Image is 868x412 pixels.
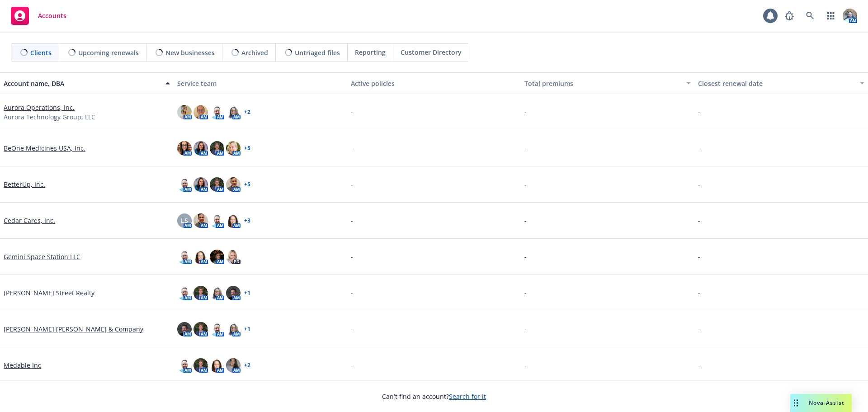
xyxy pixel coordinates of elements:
[698,143,700,153] span: -
[177,250,192,264] img: photo
[226,322,241,336] img: photo
[822,7,840,25] a: Switch app
[38,12,66,19] span: Accounts
[244,327,250,332] a: + 1
[210,141,224,156] img: photo
[4,180,45,189] a: BetterUp, Inc.
[193,322,208,336] img: photo
[177,105,192,119] img: photo
[694,72,868,94] button: Closest renewal date
[78,48,139,57] span: Upcoming renewals
[698,180,700,189] span: -
[226,250,241,264] img: photo
[790,394,852,412] button: Nova Assist
[4,79,160,88] div: Account name, DBA
[210,358,224,373] img: photo
[226,141,241,156] img: photo
[801,7,819,25] a: Search
[4,112,95,122] span: Aurora Technology Group, LLC
[524,324,527,334] span: -
[193,286,208,300] img: photo
[226,286,241,300] img: photo
[382,392,486,401] span: Can't find an account?
[843,9,857,23] img: photo
[193,250,208,264] img: photo
[524,107,527,117] span: -
[226,358,241,373] img: photo
[351,107,353,117] span: -
[181,216,188,225] span: LS
[698,324,700,334] span: -
[524,143,527,153] span: -
[210,177,224,192] img: photo
[177,79,344,88] div: Service team
[165,48,215,57] span: New businesses
[244,218,250,223] a: + 3
[193,177,208,192] img: photo
[4,216,55,225] a: Cedar Cares, Inc.
[193,213,208,228] img: photo
[698,360,700,370] span: -
[524,252,527,261] span: -
[193,141,208,156] img: photo
[780,7,798,25] a: Report a Bug
[210,286,224,300] img: photo
[177,141,192,156] img: photo
[809,399,844,407] span: Nova Assist
[351,324,353,334] span: -
[244,182,250,187] a: + 5
[226,213,241,228] img: photo
[347,72,521,94] button: Active policies
[524,288,527,298] span: -
[524,79,681,88] div: Total premiums
[790,394,802,412] div: Drag to move
[524,360,527,370] span: -
[177,322,192,336] img: photo
[193,358,208,373] img: photo
[177,286,192,300] img: photo
[244,363,250,368] a: + 2
[295,48,340,57] span: Untriaged files
[698,288,700,298] span: -
[351,79,517,88] div: Active policies
[698,252,700,261] span: -
[7,3,70,28] a: Accounts
[210,213,224,228] img: photo
[244,146,250,151] a: + 5
[177,177,192,192] img: photo
[351,252,353,261] span: -
[401,47,462,57] span: Customer Directory
[4,360,41,370] a: Medable Inc
[244,109,250,115] a: + 2
[524,216,527,225] span: -
[4,288,94,298] a: [PERSON_NAME] Street Realty
[4,252,80,261] a: Gemini Space Station LLC
[351,216,353,225] span: -
[351,360,353,370] span: -
[449,392,486,401] a: Search for it
[226,177,241,192] img: photo
[174,72,347,94] button: Service team
[4,103,75,112] a: Aurora Operations, Inc.
[226,105,241,119] img: photo
[210,322,224,336] img: photo
[4,324,143,334] a: [PERSON_NAME] [PERSON_NAME] & Company
[30,48,52,57] span: Clients
[351,288,353,298] span: -
[698,79,854,88] div: Closest renewal date
[177,358,192,373] img: photo
[698,107,700,117] span: -
[210,250,224,264] img: photo
[193,105,208,119] img: photo
[351,143,353,153] span: -
[698,216,700,225] span: -
[524,180,527,189] span: -
[210,105,224,119] img: photo
[241,48,268,57] span: Archived
[351,180,353,189] span: -
[355,47,386,57] span: Reporting
[244,290,250,296] a: + 1
[521,72,694,94] button: Total premiums
[4,143,85,153] a: BeOne Medicines USA, Inc.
